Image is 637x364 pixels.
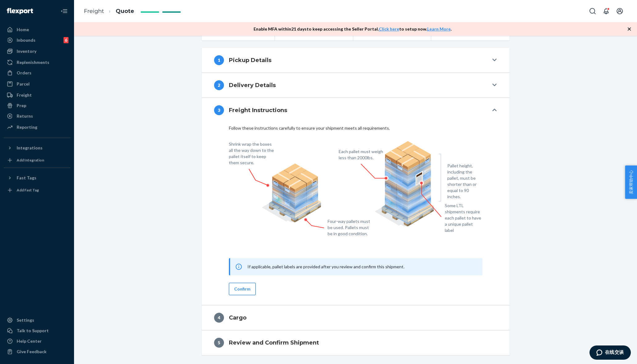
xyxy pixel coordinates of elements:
[17,37,35,43] div: Inbounds
[17,103,26,109] div: Prep
[4,90,70,100] a: Freight
[84,8,104,15] a: Freight
[4,35,70,45] a: Inbounds6
[17,187,39,193] div: Add Fast Tag
[589,345,631,361] iframe: 打开一个小组件，您可以在其中与我们的一个专员进行在线交谈
[17,124,37,130] div: Reporting
[64,37,68,43] div: 6
[4,111,70,121] a: Returns
[229,141,275,166] figcaption: Shrink wrap the boxes all the way down to the pallet itself to keep them secure.
[4,185,70,195] a: Add Fast Tag
[17,113,33,119] div: Returns
[229,125,483,131] p: Follow these instructions carefully to ensure your shipment meets all requirements.
[17,48,36,54] div: Inventory
[202,48,510,73] button: 1Pickup Details
[229,106,287,114] h4: Freight Instructions
[4,315,70,325] a: Settings
[214,80,224,90] div: 2
[614,5,626,17] button: Open account menu
[229,339,319,347] h4: Review and Confirm Shipment
[17,81,30,87] div: Parcel
[17,59,49,65] div: Replenishments
[202,73,510,98] button: 2Delivery Details
[17,328,49,334] div: Talk to Support
[4,336,70,346] a: Help Center
[229,314,246,322] h4: Cargo
[4,347,70,357] button: Give Feedback
[116,8,134,15] a: Quote
[4,155,70,165] a: Add Integration
[4,143,70,153] button: Integrations
[17,157,44,163] div: Add Integration
[17,27,29,33] div: Home
[202,98,510,123] button: 3Freight Instructions
[4,57,70,67] a: Replenishments
[379,26,399,31] a: Click here
[58,5,70,17] button: Close Navigation
[339,149,385,161] figcaption: Each pallet must weigh less than 2000lbs.
[229,81,276,89] h4: Delivery Details
[214,105,224,115] div: 3
[17,317,34,323] div: Settings
[4,173,70,183] button: Fast Tags
[4,68,70,78] a: Orders
[214,313,224,323] div: 4
[4,122,70,132] a: Reporting
[17,338,42,344] div: Help Center
[4,326,70,336] button: Talk to Support
[17,92,32,98] div: Freight
[4,46,70,56] a: Inventory
[17,175,36,181] div: Fast Tags
[229,56,271,64] h4: Pickup Details
[427,26,451,31] a: Learn More
[214,55,224,65] div: 1
[202,330,510,355] button: 5Review and Confirm Shipment
[447,163,482,200] figcaption: Pallet height, including the pallet, must be shorter than or equal to 90 inches.
[625,165,637,199] button: 卖家帮助中心
[17,70,31,76] div: Orders
[214,338,224,348] div: 5
[202,305,510,330] button: 4Cargo
[600,5,612,17] button: Open notifications
[254,26,452,32] p: Enable MFA within 21 days to keep accessing the Seller Portal. to setup now. .
[4,101,70,111] a: Prep
[17,145,43,151] div: Integrations
[17,349,47,355] div: Give Feedback
[247,264,404,269] span: If applicable, pallet labels are provided after you review and confirm this shipment.
[79,2,139,20] ol: breadcrumbs
[4,25,70,35] a: Home
[229,283,256,295] button: Confirm
[445,203,482,233] figcaption: Some LTL shipments require each pallet to have a unique pallet label
[328,218,370,237] figcaption: Four-way pallets must be used. Pallets must be in good condition.
[4,79,70,89] a: Parcel
[586,5,599,17] button: Open Search Box
[7,8,33,14] img: Flexport logo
